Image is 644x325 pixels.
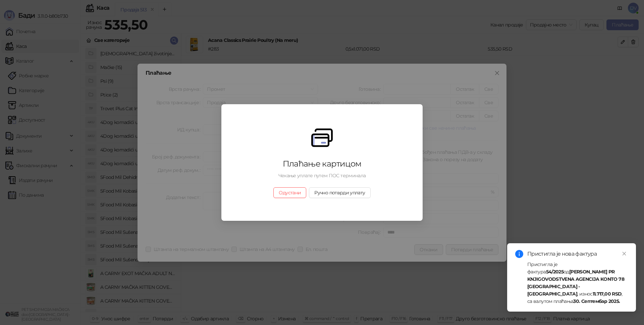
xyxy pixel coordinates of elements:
[593,291,622,297] strong: 11.717,00 RSD
[240,172,404,179] div: Чекање уплате путем ПОС терминала
[622,251,627,256] span: close
[240,158,404,169] div: Плаћање картицом
[273,187,306,198] button: Одустани
[527,250,628,258] div: Пристигла је нова фактура
[546,269,564,275] strong: 54/2025
[527,261,628,305] div: Пристигла је фактура од , износ , са валутом плаћања
[309,187,370,198] button: Ручно потврди уплату
[621,250,628,257] a: Close
[527,269,624,297] strong: [PERSON_NAME] PR KNJIGOVODSTVENA AGENCIJA KONTO 78 [GEOGRAPHIC_DATA] - [GEOGRAPHIC_DATA]
[573,298,620,304] strong: 30. Септембар 2025.
[515,250,523,258] span: info-circle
